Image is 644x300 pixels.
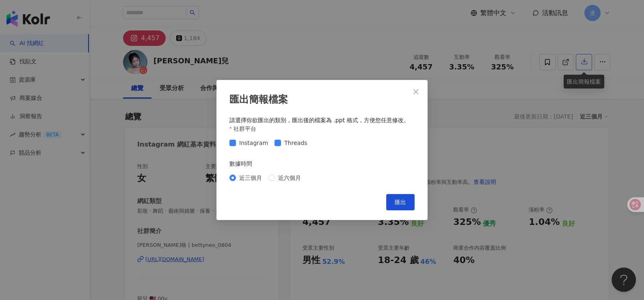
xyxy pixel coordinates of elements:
span: 匯出 [395,199,406,205]
label: 數據時間 [229,159,258,168]
span: Instagram [236,138,271,147]
span: Threads [281,138,310,147]
button: 匯出 [386,194,415,210]
span: close [413,88,419,95]
div: 匯出簡報檔案 [229,93,415,107]
label: 社群平台 [229,124,262,133]
span: 近六個月 [275,173,304,182]
span: 近三個月 [236,173,265,182]
button: Close [408,84,424,100]
div: 請選擇你欲匯出的類別，匯出後的檔案為 .ppt 格式，方便您任意修改。 [229,117,415,125]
